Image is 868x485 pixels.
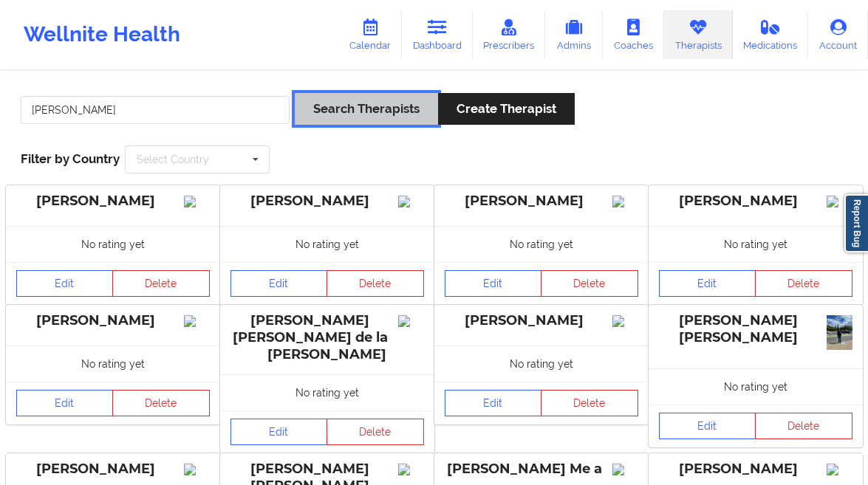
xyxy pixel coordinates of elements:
div: No rating yet [6,226,220,262]
a: Medications [733,10,809,59]
a: Edit [445,390,542,416]
span: Filter by Country [21,151,120,166]
div: [PERSON_NAME] [PERSON_NAME] [659,312,852,346]
div: No rating yet [434,345,649,382]
a: Therapists [664,10,733,59]
img: Image%2Fplaceholer-image.png [398,196,424,207]
button: Delete [112,270,210,297]
img: Image%2Fplaceholer-image.png [184,315,210,327]
img: af653f90-b5aa-4584-b7ce-bc9dc27affc6_IMG_2483.jpeg [827,315,852,350]
div: [PERSON_NAME] [445,193,638,210]
img: Image%2Fplaceholer-image.png [612,315,638,327]
button: Delete [541,390,638,416]
img: Image%2Fplaceholer-image.png [612,196,638,207]
button: Create Therapist [438,93,575,125]
div: No rating yet [6,345,220,382]
button: Delete [112,390,210,416]
div: [PERSON_NAME] [16,461,210,478]
img: Image%2Fplaceholer-image.png [612,464,638,475]
div: [PERSON_NAME] [PERSON_NAME] de la [PERSON_NAME] [230,312,424,363]
div: No rating yet [649,368,863,405]
img: Image%2Fplaceholer-image.png [827,196,852,207]
div: No rating yet [220,226,434,262]
a: Edit [16,390,114,416]
button: Search Therapists [295,93,438,125]
a: Prescribers [473,10,546,59]
a: Edit [659,270,756,297]
a: Report Bug [844,194,868,252]
button: Delete [541,270,638,297]
img: Image%2Fplaceholer-image.png [827,464,852,475]
img: Image%2Fplaceholer-image.png [184,464,210,475]
input: Search Keywords [21,96,290,124]
button: Delete [327,419,424,445]
a: Admins [545,10,603,59]
div: [PERSON_NAME] [16,312,210,329]
div: Select Country [137,154,209,165]
a: Edit [659,413,756,439]
button: Delete [755,413,852,439]
a: Dashboard [402,10,473,59]
a: Coaches [603,10,664,59]
div: No rating yet [649,226,863,262]
div: No rating yet [220,374,434,410]
a: Edit [16,270,114,297]
div: [PERSON_NAME] [230,193,424,210]
div: [PERSON_NAME] [16,193,210,210]
div: [PERSON_NAME] [445,312,638,329]
a: Edit [445,270,542,297]
div: No rating yet [434,226,649,262]
a: Calendar [338,10,402,59]
img: Image%2Fplaceholer-image.png [184,196,210,207]
button: Delete [755,270,852,297]
a: Edit [230,270,328,297]
div: [PERSON_NAME] [659,193,852,210]
img: Image%2Fplaceholer-image.png [398,464,424,475]
div: [PERSON_NAME] [659,461,852,478]
img: Image%2Fplaceholer-image.png [398,315,424,327]
a: Edit [230,419,328,445]
button: Delete [327,270,424,297]
div: [PERSON_NAME] Me a [445,461,638,478]
a: Account [808,10,868,59]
